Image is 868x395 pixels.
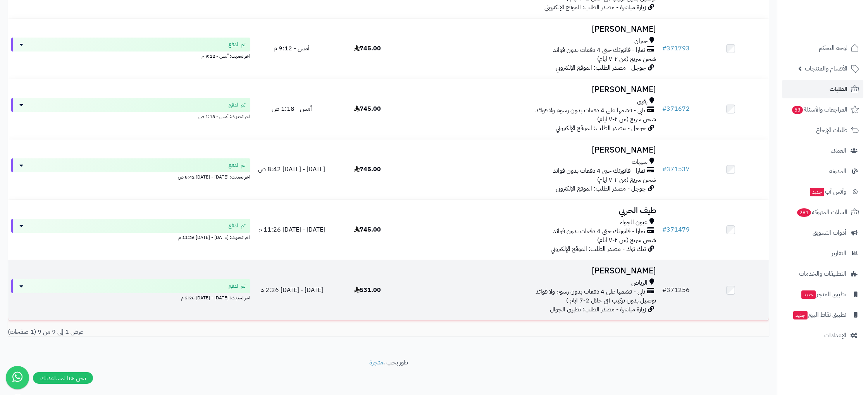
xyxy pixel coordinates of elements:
span: 745.00 [354,44,381,53]
a: #371256 [662,285,690,295]
span: جوجل - مصدر الطلب: الموقع الإلكتروني [556,63,646,72]
span: التطبيقات والخدمات [799,268,846,279]
a: التقارير [782,244,863,263]
span: المراجعات والأسئلة [791,104,847,115]
span: لوحة التحكم [819,43,847,53]
span: تطبيق المتجر [801,289,846,300]
div: اخر تحديث: أمس - 1:18 ص [11,112,250,120]
div: اخر تحديث: [DATE] - [DATE] 2:26 م [11,293,250,301]
h3: [PERSON_NAME] [409,146,656,155]
span: تم الدفع [229,282,246,290]
span: أدوات التسويق [813,227,846,238]
a: لوحة التحكم [782,39,863,57]
span: الأقسام والمنتجات [805,63,847,74]
span: تمارا - فاتورتك حتى 4 دفعات بدون فوائد [553,227,645,236]
h3: [PERSON_NAME] [409,85,656,94]
a: أدوات التسويق [782,223,863,242]
span: الطلبات [830,84,847,94]
a: #371672 [662,104,690,113]
h3: طيف الحربي [409,206,656,215]
span: 281 [797,208,811,217]
span: الإعدادات [824,330,846,341]
span: أمس - 1:18 ص [272,104,312,113]
div: اخر تحديث: [DATE] - [DATE] 8:42 ص [11,172,250,180]
span: تم الدفع [229,161,246,169]
span: [DATE] - [DATE] 2:26 م [260,285,323,295]
a: وآتس آبجديد [782,182,863,201]
a: طلبات الإرجاع [782,121,863,139]
a: تطبيق نقاط البيعجديد [782,306,863,324]
span: جديد [801,290,816,299]
span: جوجل - مصدر الطلب: الموقع الإلكتروني [556,184,646,193]
a: المدونة [782,162,863,180]
a: الطلبات [782,80,863,98]
span: 53 [792,106,803,114]
span: شحن سريع (من ٢-٧ ايام) [597,54,656,64]
h3: [PERSON_NAME] [409,266,656,275]
span: شحن سريع (من ٢-٧ ايام) [597,235,656,245]
a: #371793 [662,44,690,53]
div: اخر تحديث: [DATE] - [DATE] 11:26 م [11,233,250,241]
span: # [662,285,666,295]
span: [DATE] - [DATE] 11:26 م [258,225,325,234]
span: تمارا - فاتورتك حتى 4 دفعات بدون فوائد [553,167,645,175]
span: سيهات [632,158,648,167]
h3: [PERSON_NAME] [409,25,656,34]
span: شحن سريع (من ٢-٧ ايام) [597,115,656,124]
span: تابي - قسّمها على 4 دفعات بدون رسوم ولا فوائد [536,287,645,296]
a: السلات المتروكة281 [782,203,863,222]
span: جديد [810,188,824,196]
a: العملاء [782,141,863,160]
a: #371479 [662,225,690,234]
span: # [662,44,666,53]
span: السلات المتروكة [796,207,847,218]
span: عيون الجواء [620,218,648,227]
span: تم الدفع [229,222,246,230]
img: logo-2.png [815,22,861,38]
span: [DATE] - [DATE] 8:42 ص [258,165,325,174]
span: توصيل بدون تركيب (في خلال 2-7 ايام ) [566,296,656,305]
span: أمس - 9:12 م [274,44,310,53]
span: جديد [793,311,808,319]
span: # [662,104,666,113]
span: زيارة مباشرة - مصدر الطلب: تطبيق الجوال [550,305,646,314]
span: 745.00 [354,104,381,113]
span: الرياض [631,278,648,287]
a: الإعدادات [782,326,863,345]
a: التطبيقات والخدمات [782,264,863,283]
a: متجرة [369,358,383,367]
span: 745.00 [354,165,381,174]
a: #371537 [662,165,690,174]
span: جوجل - مصدر الطلب: الموقع الإلكتروني [556,124,646,133]
span: تمارا - فاتورتك حتى 4 دفعات بدون فوائد [553,46,645,55]
span: العملاء [831,145,846,156]
div: اخر تحديث: أمس - 9:12 م [11,52,250,60]
a: المراجعات والأسئلة53 [782,100,863,119]
span: بقيق [637,97,648,106]
span: تيك توك - مصدر الطلب: الموقع الإلكتروني [551,244,646,254]
span: المدونة [829,166,846,177]
span: # [662,225,666,234]
span: تم الدفع [229,101,246,109]
span: زيارة مباشرة - مصدر الطلب: الموقع الإلكتروني [544,3,646,12]
div: عرض 1 إلى 9 من 9 (1 صفحات) [2,328,389,337]
span: تم الدفع [229,41,246,48]
span: وآتس آب [809,186,846,197]
span: طلبات الإرجاع [816,125,847,136]
span: جيزان [634,37,648,46]
span: شحن سريع (من ٢-٧ ايام) [597,175,656,184]
span: التقارير [832,248,846,259]
span: # [662,165,666,174]
a: تطبيق المتجرجديد [782,285,863,304]
span: تطبيق نقاط البيع [792,309,846,320]
span: 531.00 [354,285,381,295]
span: تابي - قسّمها على 4 دفعات بدون رسوم ولا فوائد [536,106,645,115]
span: 745.00 [354,225,381,234]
